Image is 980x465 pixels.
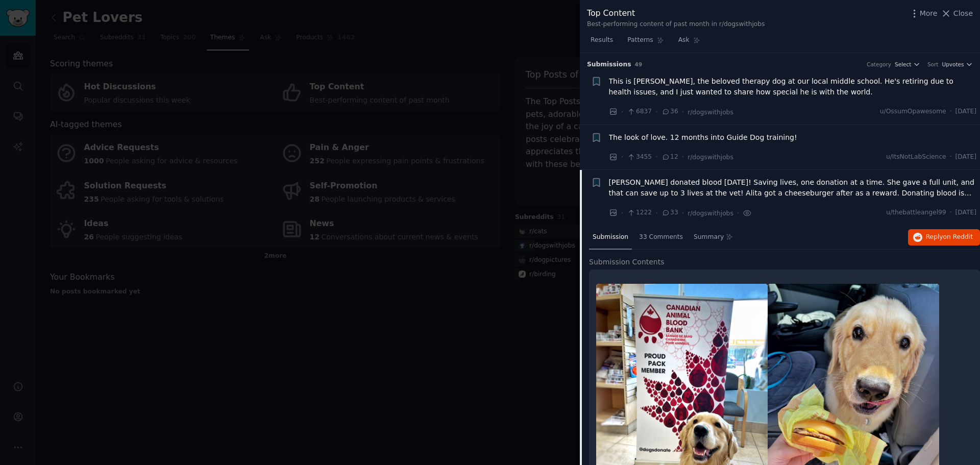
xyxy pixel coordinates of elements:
a: This is [PERSON_NAME], the beloved therapy dog at our local middle school. He's retiring due to h... [609,76,977,97]
span: u/ItsNotLabScience [886,153,946,162]
span: on Reddit [943,233,973,240]
span: Patterns [627,36,653,45]
span: · [621,208,623,218]
span: · [682,152,684,162]
span: Reply [926,233,973,242]
span: r/dogswithjobs [688,154,733,161]
span: 1222 [627,208,652,217]
span: 6837 [627,107,652,116]
div: Top Content [587,7,765,20]
span: Upvotes [942,61,964,68]
span: [DATE] [955,153,976,162]
span: Submission Contents [589,257,665,267]
span: · [950,153,952,162]
button: Replyon Reddit [908,229,980,246]
a: Results [587,32,617,53]
span: · [950,107,952,116]
span: 36 [661,107,678,116]
span: 12 [661,153,678,162]
span: r/dogswithjobs [688,109,733,116]
span: Summary [694,233,724,242]
span: · [737,208,739,218]
div: Sort [927,61,939,68]
a: Ask [675,32,704,53]
span: Submission s [587,60,631,69]
span: u/thebattleangel99 [886,208,946,217]
span: r/dogswithjobs [688,210,733,217]
span: · [655,208,657,218]
span: · [621,152,623,162]
button: Select [895,61,920,68]
span: · [950,208,952,217]
span: · [655,107,657,117]
span: 3455 [627,153,652,162]
div: Best-performing content of past month in r/dogswithjobs [587,20,765,29]
span: · [655,152,657,162]
span: Ask [678,36,690,45]
a: Patterns [624,32,667,53]
button: More [909,8,938,19]
span: [DATE] [955,208,976,217]
span: Select [895,61,911,68]
span: u/OssumOpawesome [880,107,946,116]
span: Close [953,8,973,19]
button: Close [941,8,973,19]
span: [DATE] [955,107,976,116]
span: 33 [661,208,678,217]
button: Upvotes [942,61,973,68]
a: [PERSON_NAME] donated blood [DATE]! Saving lives, one donation at a time. She gave a full unit, a... [609,177,977,199]
span: 49 [635,61,643,67]
span: Submission [593,233,628,242]
div: Category [867,61,891,68]
span: · [682,208,684,218]
span: More [920,8,938,19]
span: · [621,107,623,117]
span: · [682,107,684,117]
span: 33 Comments [639,233,683,242]
a: The look of love. 12 months into Guide Dog training! [609,132,797,143]
span: Results [591,36,613,45]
